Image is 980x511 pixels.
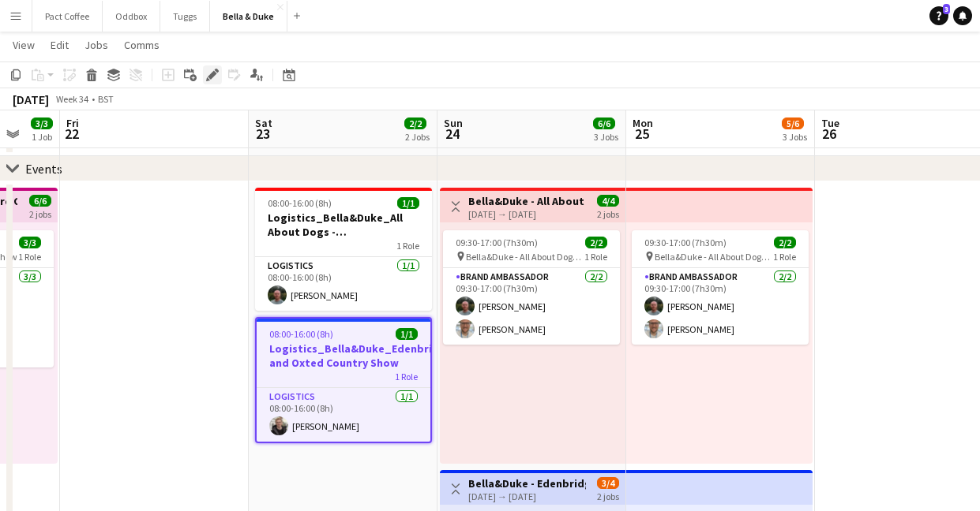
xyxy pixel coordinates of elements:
span: 1/1 [397,197,419,209]
h3: Logistics_Bella&Duke_Edenbridge and Oxted Country Show [257,341,430,370]
app-job-card: 08:00-16:00 (8h)1/1Logistics_Bella&Duke_Edenbridge and Oxted Country Show1 RoleLogistics1/108:00-... [255,317,432,443]
a: Jobs [78,35,115,55]
button: Pact Coffee [32,1,103,32]
span: 1 Role [773,251,796,263]
span: Comms [124,38,160,52]
span: 22 [64,125,79,143]
app-card-role: Brand Ambassador2/209:30-17:00 (7h30m)[PERSON_NAME][PERSON_NAME] [632,268,809,345]
div: [DATE] [13,91,49,107]
span: 3/3 [31,117,53,129]
span: 09:30-17:00 (7h30m) [456,237,538,248]
span: Tue [821,116,839,130]
span: 2/2 [774,237,796,248]
span: Week 34 [52,93,92,105]
span: 23 [253,125,272,143]
div: 3 Jobs [594,131,618,143]
span: 25 [630,125,653,143]
h3: Bella&Duke - Edenbridge and Oxted Country Show [468,476,586,490]
span: 1 Role [395,371,418,382]
span: 3/4 [597,477,619,489]
div: [DATE] → [DATE] [468,490,586,502]
a: Comms [118,35,166,55]
span: 4/4 [597,195,619,207]
span: 1/1 [396,328,418,340]
div: 2 jobs [29,207,51,220]
span: 08:00-16:00 (8h) [269,328,333,340]
span: 6/6 [593,117,615,129]
div: 1 Job [32,131,52,143]
div: 2 Jobs [405,131,430,143]
span: 5/6 [782,117,804,129]
div: 2 jobs [597,207,619,220]
div: 3 Jobs [783,131,807,143]
span: Jobs [84,38,108,52]
app-card-role: Logistics1/108:00-16:00 (8h)[PERSON_NAME] [257,388,430,442]
span: Edit [51,38,69,52]
span: 3 [943,4,950,14]
app-card-role: Brand Ambassador2/209:30-17:00 (7h30m)[PERSON_NAME][PERSON_NAME] [443,268,620,345]
span: 26 [819,125,839,143]
span: 3/3 [19,237,41,248]
span: Sat [255,116,272,130]
span: 2/2 [585,237,607,248]
span: 1 Role [18,251,41,263]
button: Oddbox [103,1,160,32]
span: 24 [441,125,463,143]
span: Bella&Duke - All About Dogs - [GEOGRAPHIC_DATA] [655,251,773,263]
a: Edit [44,35,75,55]
div: BST [98,93,114,105]
div: [DATE] → [DATE] [468,208,586,220]
a: 3 [929,6,948,25]
button: Tuggs [160,1,210,32]
app-job-card: 09:30-17:00 (7h30m)2/2 Bella&Duke - All About Dogs - [GEOGRAPHIC_DATA]1 RoleBrand Ambassador2/209... [632,230,809,345]
span: View [13,38,35,52]
span: 1 Role [584,251,607,263]
span: Bella&Duke - All About Dogs - [GEOGRAPHIC_DATA] [466,251,584,263]
span: 1 Role [396,240,419,252]
span: Sun [444,116,463,130]
h3: Logistics_Bella&Duke_All About Dogs - [GEOGRAPHIC_DATA] [255,211,432,239]
h3: Bella&Duke - All About Dogs - [GEOGRAPHIC_DATA] [468,194,586,208]
span: 08:00-16:00 (8h) [268,197,332,209]
span: 2/2 [404,117,426,129]
app-job-card: 09:30-17:00 (7h30m)2/2 Bella&Duke - All About Dogs - [GEOGRAPHIC_DATA]1 RoleBrand Ambassador2/209... [443,230,620,345]
app-card-role: Logistics1/108:00-16:00 (8h)[PERSON_NAME] [255,257,432,311]
span: Fri [66,116,79,130]
div: Events [25,161,62,177]
div: 2 jobs [597,489,619,502]
a: View [6,35,41,55]
button: Bella & Duke [210,1,287,32]
span: 6/6 [29,195,51,207]
app-job-card: 08:00-16:00 (8h)1/1Logistics_Bella&Duke_All About Dogs - [GEOGRAPHIC_DATA]1 RoleLogistics1/108:00... [255,188,432,311]
span: Mon [633,116,653,130]
span: 09:30-17:00 (7h30m) [644,237,727,248]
